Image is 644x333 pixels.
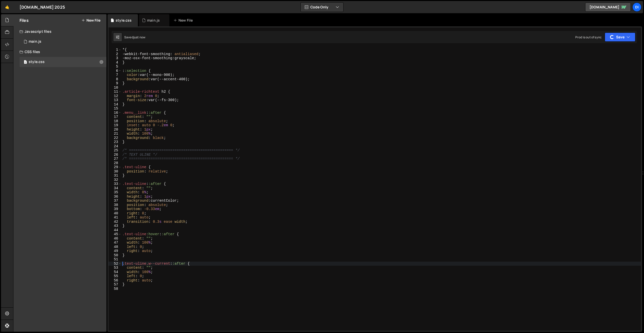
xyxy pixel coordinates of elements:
div: 6 [109,69,121,73]
div: [DOMAIN_NAME] 2025 [20,4,65,10]
div: 49 [109,249,121,253]
div: 16756/45765.js [20,37,106,47]
div: 39 [109,207,121,211]
div: 55 [109,274,121,278]
div: 28 [109,161,121,165]
div: 17 [109,115,121,119]
div: 27 [109,157,121,161]
div: 13 [109,98,121,102]
div: 43 [109,224,121,228]
div: just now [133,35,145,39]
div: 21 [109,132,121,136]
div: 40 [109,211,121,216]
div: 38 [109,203,121,207]
div: 5 [109,65,121,69]
div: 19 [109,123,121,128]
div: 8 [109,77,121,82]
div: 41 [109,215,121,220]
div: 46 [109,236,121,241]
a: 🤙 [1,1,13,13]
div: 34 [109,186,121,191]
div: 30 [109,169,121,174]
div: 1 [109,48,121,52]
div: 12 [109,94,121,98]
div: 47 [109,241,121,245]
button: Code Only [301,3,343,12]
div: 48 [109,245,121,249]
div: 7 [109,73,121,77]
a: [DOMAIN_NAME] [585,3,631,12]
div: 24 [109,144,121,149]
div: 42 [109,220,121,224]
div: 18 [109,119,121,123]
div: 56 [109,278,121,283]
div: Prod is out of sync [575,35,602,39]
div: 32 [109,178,121,182]
div: Saved [124,35,145,39]
div: 16756/45766.css [20,57,106,67]
div: 36 [109,195,121,199]
div: New File [173,18,195,23]
div: 16 [109,111,121,115]
div: Javascript files [13,26,106,37]
div: main.js [147,18,160,23]
div: 51 [109,257,121,262]
div: 37 [109,199,121,203]
div: style.css [29,60,45,64]
span: 1 [24,60,27,65]
div: 26 [109,153,121,157]
div: 31 [109,173,121,178]
div: 44 [109,228,121,232]
div: 57 [109,282,121,287]
button: Save [605,33,635,42]
div: 53 [109,266,121,270]
div: 29 [109,165,121,169]
div: 58 [109,287,121,291]
div: 23 [109,140,121,144]
div: 45 [109,232,121,236]
div: 15 [109,106,121,111]
div: 3 [109,56,121,60]
div: 10 [109,86,121,90]
h2: Files [20,18,29,23]
div: 35 [109,190,121,195]
div: 50 [109,253,121,258]
div: 22 [109,136,121,140]
div: 52 [109,262,121,266]
div: main.js [29,39,41,44]
div: CSS files [13,47,106,57]
div: 11 [109,90,121,94]
div: 54 [109,270,121,274]
div: 9 [109,81,121,86]
div: 25 [109,148,121,153]
div: 14 [109,102,121,107]
div: 2 [109,52,121,56]
div: 20 [109,128,121,132]
div: style.css [116,18,132,23]
div: 4 [109,60,121,65]
button: New File [81,18,100,22]
a: Di [632,3,641,12]
div: 33 [109,182,121,186]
